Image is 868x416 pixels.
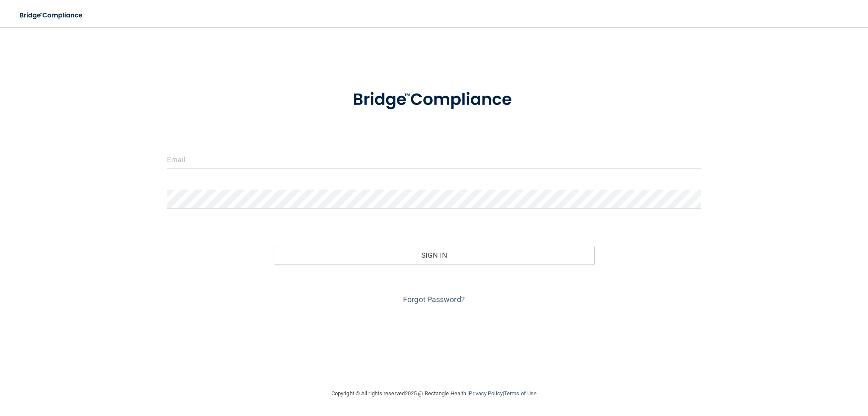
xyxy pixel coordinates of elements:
a: Terms of Use [504,390,537,397]
img: bridge_compliance_login_screen.278c3ca4.svg [13,7,91,24]
input: Email [167,150,701,169]
img: bridge_compliance_login_screen.278c3ca4.svg [335,78,533,122]
div: Copyright © All rights reserved 2025 @ Rectangle Health | | [279,380,589,407]
a: Forgot Password? [403,295,465,304]
button: Sign In [274,246,594,264]
a: Privacy Policy [469,390,502,397]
